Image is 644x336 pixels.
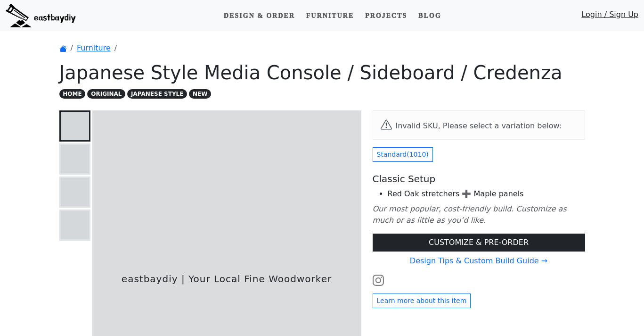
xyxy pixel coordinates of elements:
a: Projects [361,7,411,25]
li: Red Oak stretchers ➕ Maple panels [388,188,585,200]
span: JAPANESE STYLE [127,89,187,99]
h5: Classic Setup [373,173,585,185]
button: Learn more about this item [373,294,471,308]
a: CUSTOMIZE & PRE-ORDER [373,234,585,252]
span: ORIGINAL [87,89,125,99]
div: Invalid SKU, Please select a variation below: [396,120,562,132]
a: Design Tips & Custom Build Guide → [410,256,547,265]
a: Blog [415,7,445,25]
a: Standard(1010) [373,147,433,162]
span: NEW [189,89,211,99]
a: Furniture [77,43,111,52]
nav: breadcrumb [59,42,585,54]
span: eastbaydiy | Your Local Fine Woodworker [114,272,339,286]
a: Login / Sign Up [581,9,638,25]
a: Furniture [302,7,358,25]
a: Watch the build video or pictures on Instagram [373,275,384,284]
h1: Japanese Style Media Console / Sideboard / Credenza [59,61,585,84]
i: Our most popular, cost-friendly build. Customize as much or as little as you’d like. [373,204,567,225]
span: HOME [59,89,86,99]
img: eastbaydiy [6,4,76,27]
a: Design & Order [220,7,299,25]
